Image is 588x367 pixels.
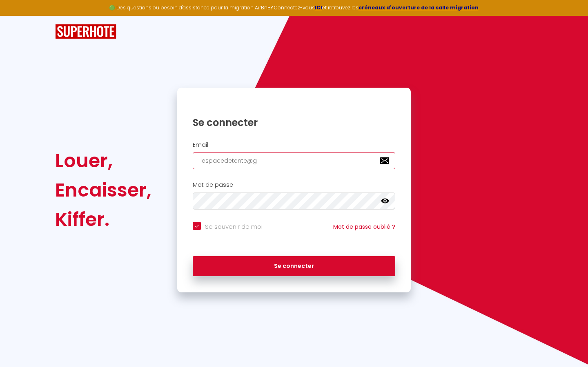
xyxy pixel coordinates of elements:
[359,4,479,11] a: créneaux d'ouverture de la salle migration
[193,181,395,188] h2: Mot de passe
[193,141,395,148] h2: Email
[193,152,395,169] input: Ton Email
[193,116,395,129] h1: Se connecter
[333,223,395,231] a: Mot de passe oublié ?
[7,3,31,28] button: Ouvrir le widget de chat LiveChat
[55,24,116,39] img: SuperHote logo
[55,205,151,234] div: Kiffer.
[55,175,151,205] div: Encaisser,
[55,146,151,175] div: Louer,
[315,4,322,11] a: ICI
[193,256,395,276] button: Se connecter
